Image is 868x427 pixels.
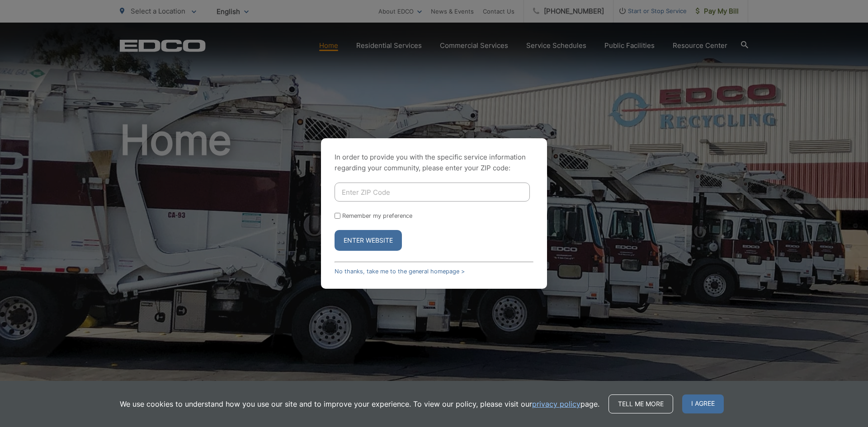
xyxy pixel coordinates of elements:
[532,399,580,409] a: privacy policy
[342,212,412,219] label: Remember my preference
[682,394,724,413] span: I agree
[335,268,465,275] a: No thanks, take me to the general homepage >
[335,152,533,174] p: In order to provide you with the specific service information regarding your community, please en...
[335,230,402,251] button: Enter Website
[120,399,599,409] p: We use cookies to understand how you use our site and to improve your experience. To view our pol...
[609,394,673,413] a: Tell me more
[335,183,530,202] input: Enter ZIP Code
